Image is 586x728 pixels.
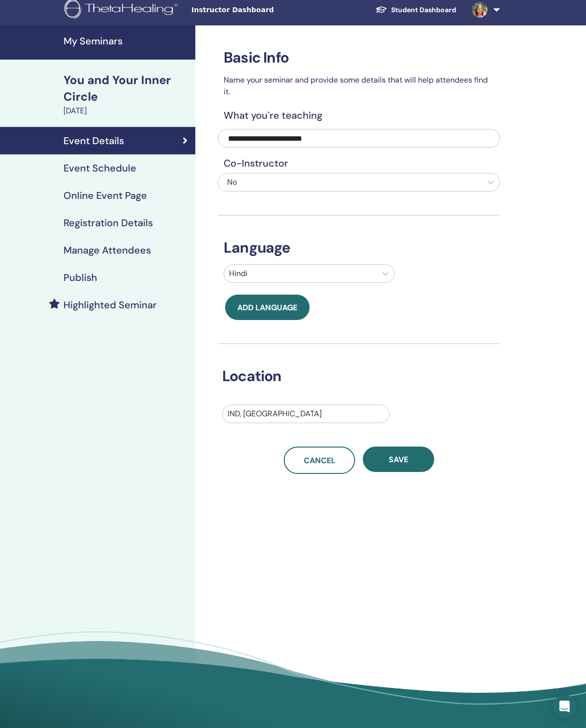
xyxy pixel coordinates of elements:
[472,2,487,18] img: default.jpg
[237,302,297,313] span: Add language
[216,367,487,385] h3: Location
[218,109,500,121] h4: What you`re teaching
[63,244,151,256] h4: Manage Attendees
[63,105,189,117] div: [DATE]
[363,447,434,472] button: Save
[191,5,338,15] span: Instructor Dashboard
[218,74,500,98] p: Name your seminar and provide some details that will help attendees find it.
[553,695,576,718] div: Open Intercom Messenger
[63,162,136,174] h4: Event Schedule
[58,72,195,117] a: You and Your Inner Circle[DATE]
[63,35,189,47] h4: My Seminars
[63,272,97,283] h4: Publish
[376,5,387,14] img: graduation-cap-white.svg
[368,1,464,19] a: Student Dashboard
[218,157,500,169] h4: Co-Instructor
[63,135,124,147] h4: Event Details
[389,454,408,465] span: Save
[227,177,237,187] span: No
[218,49,500,66] h3: Basic Info
[284,447,355,474] a: Cancel
[63,72,189,105] div: You and Your Inner Circle
[304,455,335,466] span: Cancel
[63,217,153,229] h4: Registration Details
[63,190,147,201] h4: Online Event Page
[63,299,157,311] h4: Highlighted Seminar
[218,239,500,257] h3: Language
[225,295,310,320] button: Add language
